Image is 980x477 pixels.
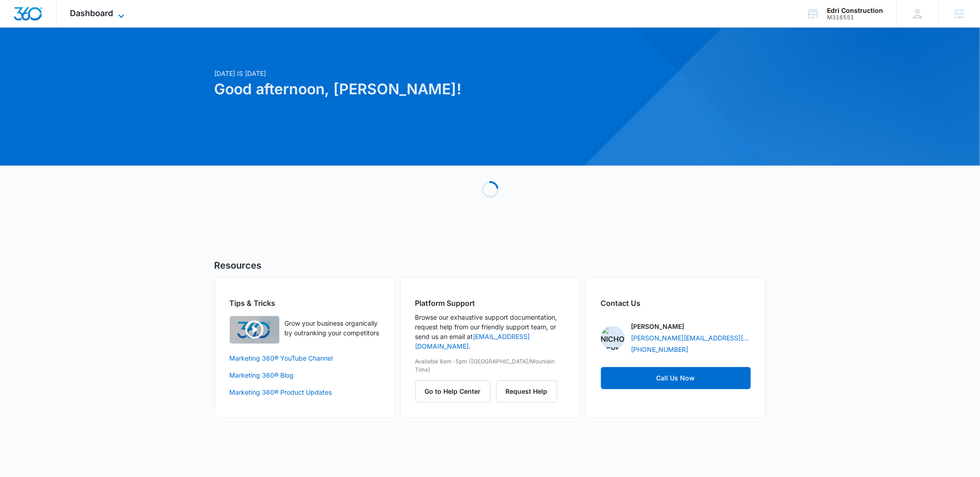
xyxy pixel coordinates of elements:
[230,316,279,344] img: Quick Overview Video
[631,345,689,354] a: [PHONE_NUMBER]
[415,357,565,374] p: Available 8am-5pm ([GEOGRAPHIC_DATA]/Mountain Time)
[215,78,578,100] h1: Good afternoon, [PERSON_NAME]!
[415,387,496,395] a: Go to Help Center
[230,298,380,309] h2: Tips & Tricks
[215,69,578,78] p: [DATE] is [DATE]
[230,353,380,363] a: Marketing 360® YouTube Channel
[827,7,883,14] div: account name
[70,8,113,18] span: Dashboard
[601,367,751,389] a: Call Us Now
[601,298,751,309] h2: Contact Us
[601,326,625,350] img: Nicholas Geymann
[415,312,565,351] p: Browse our exhaustive support documentation, request help from our friendly support team, or send...
[230,387,380,397] a: Marketing 360® Product Updates
[496,387,557,395] a: Request Help
[631,333,751,343] a: [PERSON_NAME][EMAIL_ADDRESS][PERSON_NAME][DOMAIN_NAME]
[827,14,883,21] div: account id
[415,298,565,309] h2: Platform Support
[215,259,766,272] h5: Resources
[230,370,380,380] a: Marketing 360® Blog
[415,380,491,402] button: Go to Help Center
[631,322,685,331] p: [PERSON_NAME]
[496,380,557,402] button: Request Help
[285,318,380,338] p: Grow your business organically by outranking your competitors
